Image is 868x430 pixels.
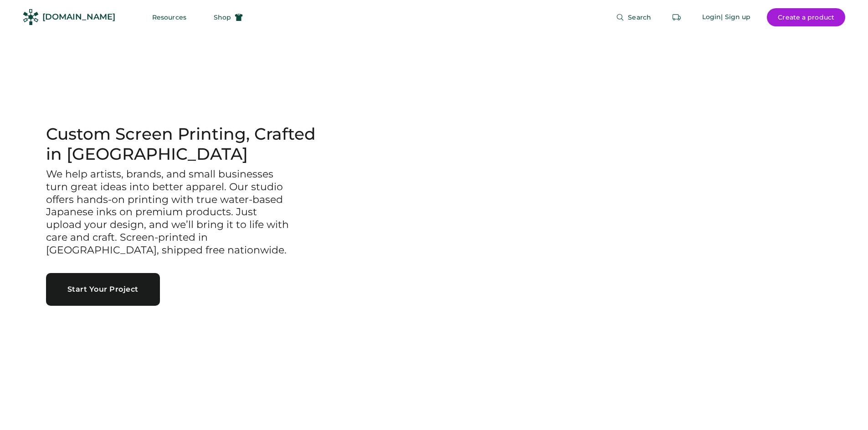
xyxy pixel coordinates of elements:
button: Search [605,8,662,26]
span: Search [628,14,651,20]
div: | Sign up [721,13,750,22]
button: Resources [141,8,197,26]
button: Create a product [767,8,845,26]
button: Start Your Project [46,273,160,306]
h3: We help artists, brands, and small businesses turn great ideas into better apparel. Our studio of... [46,168,292,257]
button: Retrieve an order [668,8,686,26]
h1: Custom Screen Printing, Crafted in [GEOGRAPHIC_DATA] [46,124,330,164]
button: Shop [203,8,254,26]
div: Login [702,13,721,22]
span: Shop [214,14,231,20]
div: [DOMAIN_NAME] [42,11,115,23]
img: Rendered Logo - Screens [23,9,39,25]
